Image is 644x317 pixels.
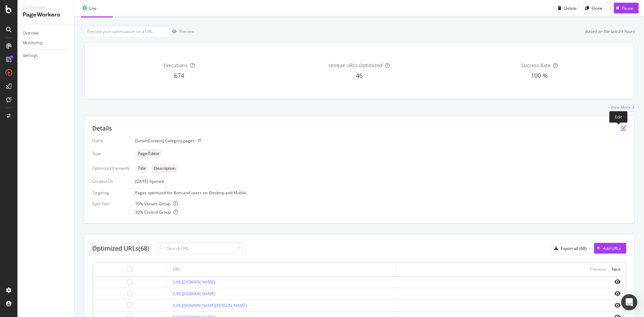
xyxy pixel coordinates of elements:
div: by zineb [150,178,164,184]
span: Unique URLs Optimized [329,62,382,68]
a: [URL][DOMAIN_NAME] [173,279,215,285]
div: URL [173,266,180,272]
button: Add URLs [594,243,626,254]
span: Page Editor [138,152,159,156]
div: [SmartContent] Category pages - IT [135,138,626,144]
i: eye [614,291,621,296]
input: Preview your optimization on a URL [84,25,169,37]
div: Type [92,151,130,156]
span: 46 [356,71,363,80]
button: Delete [555,3,577,13]
div: 70 % Variant Group [135,201,626,207]
div: Delete [564,5,577,11]
div: Split Test [92,201,130,207]
i: eye [614,303,621,308]
span: 674 [174,71,184,80]
div: Export all (68) [561,246,587,251]
div: PageWorkers [23,11,69,19]
div: Clone [592,5,602,11]
div: Optimized Elements [92,165,130,171]
a: [URL][DOMAIN_NAME] [173,291,215,297]
div: Preview [179,29,194,34]
div: Name [92,138,130,144]
div: Targeting [92,190,130,196]
a: Monitoring [23,40,69,47]
div: Live [89,5,97,11]
div: Details [92,124,112,133]
div: [DATE] [135,178,626,184]
div: Activation [23,5,69,11]
div: neutral label [151,164,178,173]
button: Pause [614,3,639,13]
i: eye [614,279,621,284]
div: Add URLs [603,246,621,251]
div: Pages optimized for on [135,190,626,196]
a: View More [611,104,635,110]
a: Overview [23,30,69,37]
div: View More [611,104,631,110]
div: Next [612,266,621,272]
button: Previous [590,265,606,273]
button: Next [612,265,621,273]
span: 100 % [531,71,548,80]
div: neutral label [135,164,149,173]
button: Clone [582,3,608,13]
div: Based on the last 24 hours [585,29,635,34]
div: pen-to-square [621,125,626,131]
a: [URL][DOMAIN_NAME][PERSON_NAME] [173,303,247,308]
button: Preview [169,26,194,37]
div: Edit [609,111,628,123]
a: Settings [23,52,69,59]
div: Bots and users [174,190,202,196]
div: Monitoring [23,40,43,47]
span: Success Rate [521,62,550,68]
div: Pause [622,5,633,11]
div: neutral label [135,149,162,158]
div: Created On [92,178,130,184]
div: Overview [23,30,39,37]
span: Executions [163,62,187,68]
button: Export all (68) [551,243,592,254]
div: Settings [23,52,38,59]
span: Description [154,166,175,170]
div: Desktop and Mobile [209,190,246,196]
div: Previous [590,266,606,272]
input: Search URL [157,243,243,254]
div: Optimized URLs (68) [92,244,149,253]
div: 30 % Control Group [135,209,626,215]
div: Open Intercom Messenger [621,294,637,310]
span: Title [138,166,146,170]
